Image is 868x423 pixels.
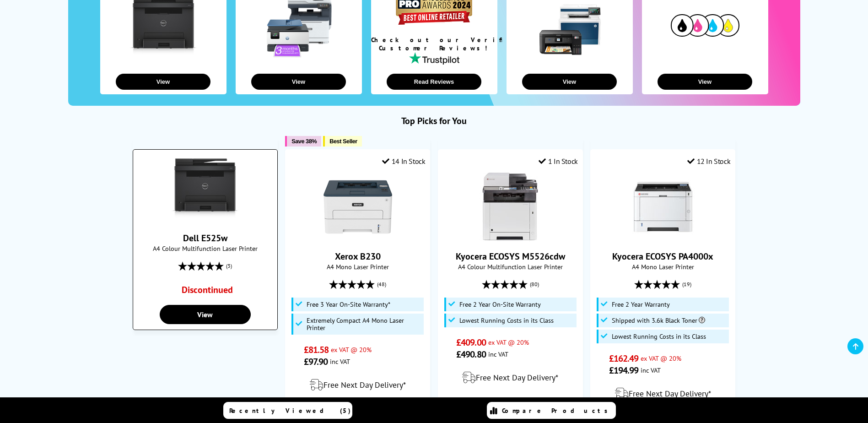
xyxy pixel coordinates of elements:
span: £162.49 [609,352,639,364]
span: inc VAT [488,350,508,358]
span: (19) [682,276,691,293]
span: A4 Colour Multifunction Laser Printer [443,262,578,271]
span: Lowest Running Costs in its Class [459,317,554,324]
button: Read Reviews [387,74,481,90]
span: Extremely Compact A4 Mono Laser Printer [307,317,421,331]
span: Recently Viewed (5) [229,407,351,415]
span: (48) [377,276,386,293]
button: View [522,74,617,90]
span: Save 38% [291,138,317,145]
a: Recently Viewed (5) [223,402,352,419]
a: Kyocera ECOSYS PA4000x [612,250,713,262]
span: Free 2 Year Warranty [612,301,670,308]
a: Dell E525w [171,216,239,225]
button: Save 38% [285,136,321,146]
img: Xerox B230 [323,173,392,241]
div: Check out our Verified Customer Reviews! [371,36,497,52]
span: inc VAT [641,366,661,374]
span: Compare Products [502,407,613,415]
img: Kyocera ECOSYS M5526cdw [476,173,545,241]
span: £194.99 [609,364,639,376]
span: (80) [530,276,539,293]
div: modal_delivery [595,381,730,407]
span: Free 3 Year On-Site Warranty* [307,301,390,308]
div: Discontinued [151,284,259,300]
a: Kyocera ECOSYS M5526cdw [476,234,545,243]
div: 12 In Stock [687,157,730,166]
span: Lowest Running Costs in its Class [612,333,706,340]
span: Best Seller [329,138,357,145]
img: Dell E525w [171,154,239,223]
a: Kyocera ECOSYS M5526cdw [456,250,565,262]
a: Xerox B230 [323,234,392,243]
span: A4 Mono Laser Printer [290,262,425,271]
span: (3) [226,257,232,275]
span: £409.00 [456,336,486,348]
span: A4 Mono Laser Printer [595,262,730,271]
span: Shipped with 3.6k Black Toner [612,317,705,324]
span: ex VAT @ 20% [641,354,681,363]
button: Best Seller [323,136,362,146]
span: ex VAT @ 20% [488,338,529,347]
div: 1 In Stock [539,157,578,166]
span: £490.80 [456,348,486,360]
button: View [116,74,210,90]
a: View [160,305,251,324]
div: modal_delivery [443,365,578,390]
a: Dell E525w [183,232,227,244]
span: ex VAT @ 20% [331,345,372,354]
a: Kyocera ECOSYS PA4000x [629,234,697,243]
div: 14 In Stock [382,157,425,166]
span: A4 Colour Multifunction Laser Printer [138,244,273,253]
span: £97.90 [304,356,328,368]
img: Kyocera ECOSYS PA4000x [629,173,697,241]
a: Xerox B230 [335,250,381,262]
a: Compare Products [487,402,616,419]
span: inc VAT [330,357,350,366]
span: Free 2 Year On-Site Warranty [459,301,541,308]
button: View [251,74,346,90]
span: £81.58 [304,344,329,356]
div: modal_delivery [290,372,425,398]
button: View [658,74,752,90]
